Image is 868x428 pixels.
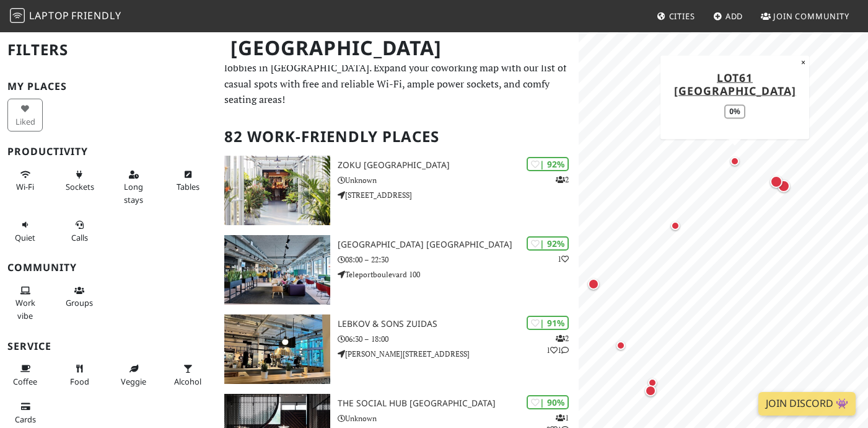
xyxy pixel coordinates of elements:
div: | 90% [527,395,569,409]
span: Join Community [773,11,849,22]
span: Food [70,376,89,387]
a: LOT61 [GEOGRAPHIC_DATA] [674,69,796,97]
span: People working [15,297,35,321]
div: Map marker [645,375,660,390]
p: 2 [556,174,569,185]
h3: [GEOGRAPHIC_DATA] [GEOGRAPHIC_DATA] [338,239,579,250]
button: Wi-Fi [7,164,43,197]
h3: The Social Hub [GEOGRAPHIC_DATA] [338,398,579,409]
img: Lebkov & Sons Zuidas [224,314,330,384]
button: Long stays [116,164,151,210]
span: Video/audio calls [71,232,88,243]
div: Map marker [727,154,742,169]
button: Coffee [7,359,43,391]
a: Lebkov & Sons Zuidas | 91% 211 Lebkov & Sons Zuidas 06:30 – 18:00 [PERSON_NAME][STREET_ADDRESS] [217,314,579,384]
h2: Filters [7,31,209,69]
h1: [GEOGRAPHIC_DATA] [221,31,576,65]
span: Long stays [124,181,143,205]
button: Close popup [797,55,809,69]
button: Groups [62,280,97,313]
img: Zoku Amsterdam [224,156,330,225]
div: Map marker [585,276,602,292]
button: Veggie [116,359,151,391]
button: Quiet [7,215,43,247]
button: Work vibe [7,280,43,326]
span: Add [726,11,743,22]
div: 0% [724,104,745,118]
h3: Productivity [7,146,209,158]
p: Teleportboulevard 100 [338,269,579,280]
span: Coffee [13,376,37,387]
a: Add [708,5,748,27]
a: Zoku Amsterdam | 92% 2 Zoku [GEOGRAPHIC_DATA] Unknown [STREET_ADDRESS] [217,156,579,225]
span: Power sockets [66,181,94,192]
p: Unknown [338,174,579,186]
div: Map marker [768,173,785,190]
span: Credit cards [15,414,36,425]
button: Calls [62,215,97,247]
div: | 92% [527,157,569,171]
span: Veggie [121,376,146,387]
p: [STREET_ADDRESS] [338,189,579,201]
h3: Zoku [GEOGRAPHIC_DATA] [338,160,579,171]
div: Map marker [775,177,792,195]
span: Friendly [71,9,121,22]
span: Cities [669,11,695,22]
div: Map marker [642,383,659,399]
span: Alcohol [174,376,201,387]
span: Laptop [29,9,69,22]
div: | 91% [527,316,569,330]
div: | 92% [527,236,569,251]
span: Group tables [66,297,93,308]
button: Food [62,359,97,391]
p: Unknown [338,412,579,424]
p: 1 [558,253,569,265]
h2: 82 Work-Friendly Places [224,118,571,156]
button: Alcohol [170,359,206,391]
img: Aristo Meeting Center Amsterdam [224,235,330,305]
h3: Community [7,262,209,274]
p: [PERSON_NAME][STREET_ADDRESS] [338,348,579,360]
span: Work-friendly tables [177,181,199,192]
h3: Lebkov & Sons Zuidas [338,319,579,329]
a: Aristo Meeting Center Amsterdam | 92% 1 [GEOGRAPHIC_DATA] [GEOGRAPHIC_DATA] 08:00 – 22:30 Telepor... [217,235,579,305]
p: 2 1 1 [546,332,569,356]
span: Quiet [15,232,35,243]
a: Join Community [756,5,854,27]
p: 08:00 – 22:30 [338,254,579,265]
img: LaptopFriendly [10,8,25,23]
div: Map marker [668,218,683,233]
p: 06:30 – 18:00 [338,333,579,345]
button: Sockets [62,164,97,197]
h3: My Places [7,81,209,92]
a: LaptopFriendly LaptopFriendly [10,6,121,27]
div: Map marker [613,338,628,353]
h3: Service [7,341,209,352]
span: Stable Wi-Fi [16,181,34,192]
a: Cities [652,5,700,27]
button: Tables [170,164,206,197]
